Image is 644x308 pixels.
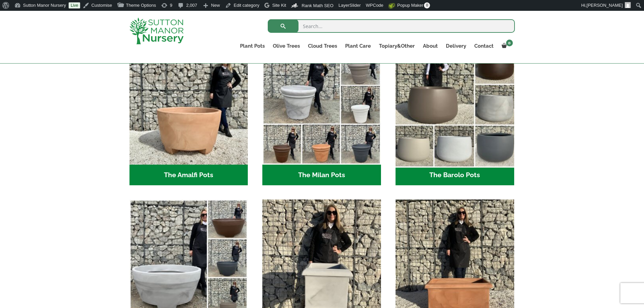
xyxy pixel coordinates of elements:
[341,41,375,51] a: Plant Care
[375,41,419,51] a: Topiary&Other
[442,41,470,51] a: Delivery
[129,46,248,185] a: Visit product category The Amalfi Pots
[262,46,381,185] a: Visit product category The Milan Pots
[304,41,341,51] a: Cloud Trees
[587,3,623,8] span: [PERSON_NAME]
[392,43,517,167] img: The Barolo Pots
[470,41,498,51] a: Contact
[129,165,248,186] h2: The Amalfi Pots
[236,41,269,51] a: Plant Pots
[268,19,515,33] input: Search...
[396,165,514,186] h2: The Barolo Pots
[129,46,248,165] img: The Amalfi Pots
[262,165,381,186] h2: The Milan Pots
[498,41,515,51] a: 0
[262,46,381,165] img: The Milan Pots
[396,46,514,185] a: Visit product category The Barolo Pots
[506,40,513,46] span: 0
[424,2,430,8] span: 0
[302,3,333,8] span: Rank Math SEO
[69,2,80,8] a: Live
[419,41,442,51] a: About
[269,41,304,51] a: Olive Trees
[129,18,184,44] img: logo
[272,3,286,8] span: Site Kit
